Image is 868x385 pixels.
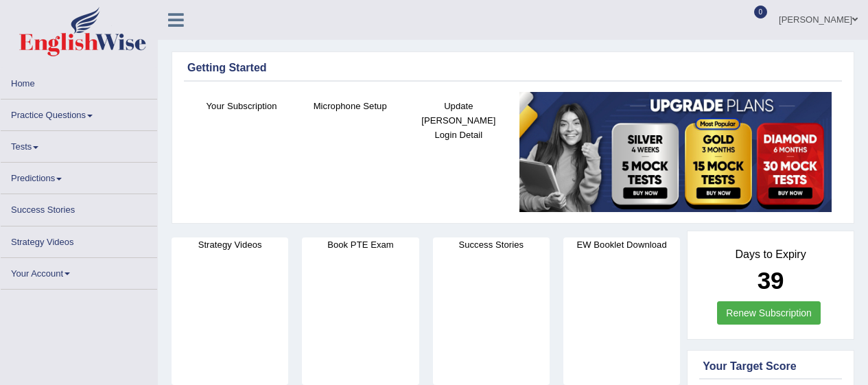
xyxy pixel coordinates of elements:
[433,237,550,252] h4: Success Stories
[1,68,157,95] a: Home
[302,237,419,252] h4: Book PTE Exam
[717,301,821,325] a: Renew Subscription
[411,99,506,142] h4: Update [PERSON_NAME] Login Detail
[1,258,157,285] a: Your Account
[303,99,397,113] h4: Microphone Setup
[758,267,784,294] b: 39
[1,163,157,189] a: Predictions
[1,100,157,126] a: Practice Questions
[703,248,838,261] h4: Days to Expiry
[703,358,838,375] div: Your Target Score
[187,60,838,76] div: Getting Started
[1,131,157,158] a: Tests
[172,237,288,252] h4: Strategy Videos
[1,226,157,253] a: Strategy Videos
[754,5,768,19] span: 0
[194,99,289,113] h4: Your Subscription
[519,92,832,213] img: small5.jpg
[563,237,680,252] h4: EW Booklet Download
[1,194,157,221] a: Success Stories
